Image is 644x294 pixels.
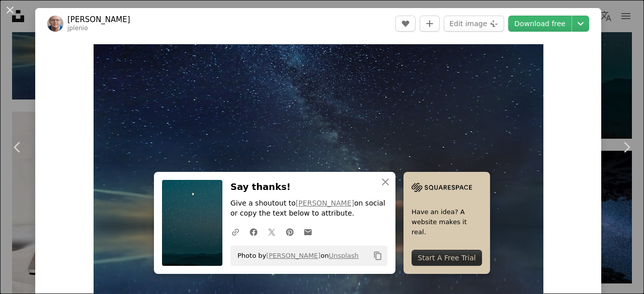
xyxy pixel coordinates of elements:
[329,252,358,259] a: Unsplash
[296,199,354,207] a: [PERSON_NAME]
[299,222,317,242] a: Share over email
[395,16,416,32] button: Like
[609,99,644,195] a: Next
[230,180,387,194] h3: Say thanks!
[412,180,472,195] img: file-1705255347840-230a6ab5bca9image
[412,250,482,266] div: Start A Free Trial
[232,248,359,264] span: Photo by on
[67,15,130,25] a: [PERSON_NAME]
[369,247,386,264] button: Copy to clipboard
[281,222,299,242] a: Share on Pinterest
[245,222,263,242] a: Share on Facebook
[263,222,281,242] a: Share on Twitter
[404,172,490,274] a: Have an idea? A website makes it real.Start A Free Trial
[230,199,387,219] p: Give a shoutout to on social or copy the text below to attribute.
[444,16,504,32] button: Edit image
[266,252,320,259] a: [PERSON_NAME]
[412,207,482,237] span: Have an idea? A website makes it real.
[67,25,88,32] a: jplenio
[47,16,63,32] img: Go to Johannes Plenio's profile
[572,16,589,32] button: Choose download size
[508,16,572,32] a: Download free
[420,16,440,32] button: Add to Collection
